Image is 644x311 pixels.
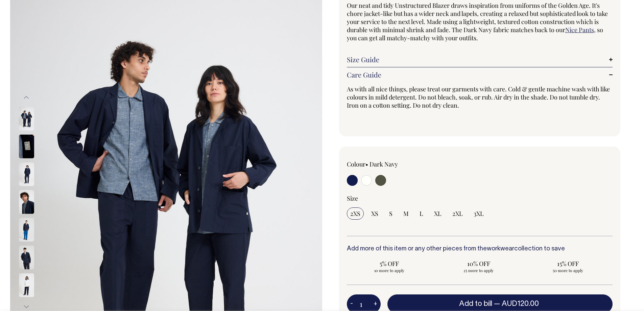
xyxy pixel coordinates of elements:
[350,260,429,268] span: 5% OFF
[439,268,518,273] span: 25 more to apply
[19,246,34,269] img: dark-navy
[565,26,594,34] a: Nice Pants
[19,107,34,131] img: dark-navy
[420,209,423,218] span: L
[452,209,463,218] span: 2XL
[347,85,613,109] p: As with all nice things, please treat our garments with care. Cold & gentle machine wash with lik...
[350,268,429,273] span: 10 more to apply
[19,273,34,297] img: off-white
[389,209,392,218] span: S
[19,190,34,214] img: dark-navy
[347,1,608,34] span: Our neat and tidy Unstructured Blazer draws inspiration from uniforms of the Golden Age. It's cho...
[350,209,360,218] span: 2XS
[400,207,412,220] input: M
[347,26,603,42] span: , so you can get all matchy-matchy with your outfits.
[368,207,382,220] input: XS
[21,90,31,105] button: Previous
[371,209,378,218] span: XS
[416,207,427,220] input: L
[431,207,445,220] input: XL
[449,207,466,220] input: 2XL
[370,297,381,311] button: +
[436,258,521,275] input: 10% OFF 25 more to apply
[434,209,442,218] span: XL
[365,160,368,168] span: •
[19,162,34,186] img: dark-navy
[347,297,356,311] button: -
[347,246,613,252] h6: Add more of this item or any other pieces from the collection to save
[347,55,613,64] a: Size Guide
[487,246,514,252] a: workwear
[525,258,611,275] input: 15% OFF 50 more to apply
[459,301,492,307] span: Add to bill
[347,258,432,275] input: 5% OFF 10 more to apply
[386,207,396,220] input: S
[403,209,409,218] span: M
[19,135,34,158] img: dark-navy
[439,260,518,268] span: 10% OFF
[474,209,484,218] span: 3XL
[529,260,607,268] span: 15% OFF
[470,207,487,220] input: 3XL
[347,194,613,202] div: Size
[347,71,613,79] a: Care Guide
[19,218,34,242] img: dark-navy
[347,160,453,168] div: Colour
[502,301,539,307] span: AUD120.00
[369,160,398,168] label: Dark Navy
[347,207,364,220] input: 2XS
[494,301,541,307] span: —
[529,268,607,273] span: 50 more to apply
